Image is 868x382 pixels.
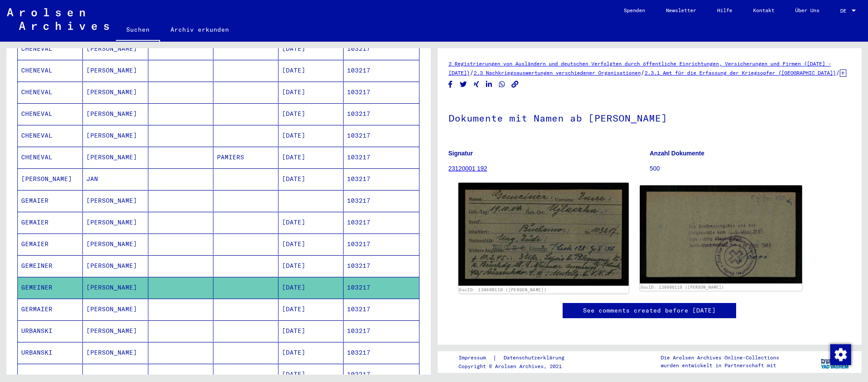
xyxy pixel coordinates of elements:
[836,69,840,76] span: /
[83,125,148,146] mat-cell: [PERSON_NAME]
[18,60,83,81] mat-cell: CHENEVAL
[344,38,419,59] mat-cell: 103217
[18,320,83,342] mat-cell: URBANSKI
[459,362,575,370] p: Copyright © Arolsen Archives, 2021
[650,150,704,157] b: Anzahl Dokumente
[278,212,344,233] mat-cell: [DATE]
[830,344,851,365] img: Zustimmung ändern
[83,168,148,190] mat-cell: JAN
[661,362,779,369] p: wurden entwickelt in Partnerschaft mit
[459,353,493,362] a: Impressum
[18,255,83,277] mat-cell: GEMEINER
[83,190,148,211] mat-cell: [PERSON_NAME]
[344,234,419,255] mat-cell: 103217
[278,82,344,103] mat-cell: [DATE]
[83,147,148,168] mat-cell: [PERSON_NAME]
[459,287,547,292] a: DocID: 130600110 ([PERSON_NAME])
[83,255,148,277] mat-cell: [PERSON_NAME]
[344,82,419,103] mat-cell: 103217
[449,60,831,76] a: 2 Registrierungen von Ausländern und deutschen Verfolgten durch öffentliche Einrichtungen, Versic...
[661,354,779,362] p: Die Arolsen Archives Online-Collections
[498,79,507,90] button: Share on WhatsApp
[18,234,83,255] mat-cell: GEMAIER
[278,168,344,190] mat-cell: [DATE]
[278,103,344,125] mat-cell: [DATE]
[83,38,148,59] mat-cell: [PERSON_NAME]
[470,69,474,76] span: /
[18,299,83,320] mat-cell: GERMAIER
[83,299,148,320] mat-cell: [PERSON_NAME]
[18,147,83,168] mat-cell: CHENEVAL
[278,342,344,363] mat-cell: [DATE]
[278,125,344,146] mat-cell: [DATE]
[83,234,148,255] mat-cell: [PERSON_NAME]
[449,98,851,136] h1: Dokumente mit Namen ab [PERSON_NAME]
[278,60,344,81] mat-cell: [DATE]
[344,190,419,211] mat-cell: 103217
[344,60,419,81] mat-cell: 103217
[18,190,83,211] mat-cell: GEMAIER
[344,125,419,146] mat-cell: 103217
[344,277,419,298] mat-cell: 103217
[640,185,802,283] img: 002.jpg
[344,168,419,190] mat-cell: 103217
[446,79,455,90] button: Share on Facebook
[83,103,148,125] mat-cell: [PERSON_NAME]
[830,344,851,365] div: Zustimmung ändern
[511,79,520,90] button: Copy link
[18,38,83,59] mat-cell: CHENEVAL
[18,82,83,103] mat-cell: CHENEVAL
[278,255,344,277] mat-cell: [DATE]
[278,320,344,342] mat-cell: [DATE]
[583,306,716,315] a: See comments created before [DATE]
[474,69,641,76] a: 2.3 Nachkriegsauswertungen verschiedener Organisationen
[650,164,851,173] p: 500
[7,8,109,30] img: Arolsen_neg.svg
[344,299,419,320] mat-cell: 103217
[840,8,850,14] span: DE
[83,277,148,298] mat-cell: [PERSON_NAME]
[458,183,628,286] img: 001.jpg
[344,147,419,168] mat-cell: 103217
[459,353,575,362] div: |
[18,168,83,190] mat-cell: [PERSON_NAME]
[83,342,148,363] mat-cell: [PERSON_NAME]
[344,255,419,277] mat-cell: 103217
[278,234,344,255] mat-cell: [DATE]
[344,320,419,342] mat-cell: 103217
[160,19,239,40] a: Archiv erkunden
[641,69,645,76] span: /
[645,69,836,76] a: 2.3.1 Amt für die Erfassung der Kriegsopfer ([GEOGRAPHIC_DATA])
[83,320,148,342] mat-cell: [PERSON_NAME]
[344,342,419,363] mat-cell: 103217
[819,351,852,372] img: yv_logo.png
[472,79,481,90] button: Share on Xing
[485,79,494,90] button: Share on LinkedIn
[497,353,575,362] a: Datenschutzerklärung
[116,19,160,42] a: Suchen
[83,82,148,103] mat-cell: [PERSON_NAME]
[18,212,83,233] mat-cell: GEMAIER
[449,150,473,157] b: Signatur
[344,212,419,233] mat-cell: 103217
[641,285,724,290] a: DocID: 130600110 ([PERSON_NAME])
[278,147,344,168] mat-cell: [DATE]
[278,277,344,298] mat-cell: [DATE]
[213,147,278,168] mat-cell: PAMIERS
[459,79,468,90] button: Share on Twitter
[278,299,344,320] mat-cell: [DATE]
[18,342,83,363] mat-cell: URBANSKI
[18,277,83,298] mat-cell: GEMEINER
[18,125,83,146] mat-cell: CHENEVAL
[449,165,488,172] a: 23120001 192
[83,212,148,233] mat-cell: [PERSON_NAME]
[83,60,148,81] mat-cell: [PERSON_NAME]
[18,103,83,125] mat-cell: CHENEVAL
[278,38,344,59] mat-cell: [DATE]
[344,103,419,125] mat-cell: 103217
